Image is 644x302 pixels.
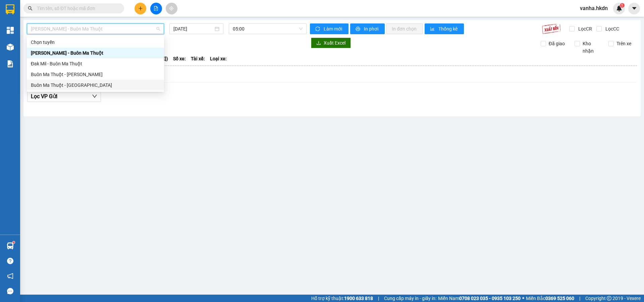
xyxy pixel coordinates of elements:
[438,295,521,302] span: Miền Nam
[580,40,603,55] span: Kho nhận
[166,3,177,14] button: aim
[173,55,186,62] span: Số xe:
[28,6,33,11] span: search
[378,295,379,302] span: |
[579,295,580,302] span: |
[7,258,13,264] span: question-circle
[27,37,164,48] div: Chọn tuyến
[233,24,303,34] span: 05:00
[575,4,613,12] span: vanha.hkdn
[356,26,361,32] span: printer
[7,242,14,249] img: warehouse-icon
[438,25,459,33] span: Thống kê
[315,26,321,32] span: sync
[603,25,620,33] span: Lọc CC
[324,25,343,33] span: Làm mới
[154,6,158,11] span: file-add
[616,5,622,11] img: icon-new-feature
[135,3,146,14] button: plus
[311,38,351,48] button: downloadXuất Excel
[7,27,14,34] img: dashboard-icon
[169,6,174,11] span: aim
[31,24,160,34] span: Gia Nghĩa - Buôn Ma Thuột
[31,71,160,78] div: Buôn Ma Thuột - [PERSON_NAME]
[27,80,164,90] div: Buôn Ma Thuột - Gia Nghĩa
[425,23,464,34] button: bar-chartThống kê
[138,6,143,11] span: plus
[546,40,568,47] span: Đã giao
[522,297,524,300] span: ⚪️
[27,91,101,102] button: Lọc VP Gửi
[92,94,97,99] span: down
[631,5,637,11] span: caret-down
[27,58,164,69] div: Đak Mil - Buôn Ma Thuột
[191,55,205,62] span: Tài xế:
[430,26,436,32] span: bar-chart
[350,23,385,34] button: printerIn phơi
[607,296,611,301] span: copyright
[545,296,574,301] strong: 0369 525 060
[210,55,227,62] span: Loại xe:
[150,3,162,14] button: file-add
[31,49,160,57] div: [PERSON_NAME] - Buôn Ma Thuột
[31,60,160,67] div: Đak Mil - Buôn Ma Thuột
[31,92,57,101] span: Lọc VP Gửi
[27,69,164,80] div: Buôn Ma Thuột - Đak Mil
[37,5,116,12] input: Tìm tên, số ĐT hoặc mã đơn
[384,295,436,302] span: Cung cấp máy in - giấy in:
[621,3,623,8] span: 1
[526,295,574,302] span: Miền Bắc
[7,288,13,294] span: message
[576,25,593,33] span: Lọc CR
[7,60,14,67] img: solution-icon
[7,44,14,51] img: warehouse-icon
[364,25,379,33] span: In phơi
[310,23,348,34] button: syncLàm mới
[620,3,625,8] sup: 1
[6,4,14,14] img: logo-vxr
[542,23,561,34] img: 9k=
[13,241,15,243] sup: 1
[27,48,164,58] div: Gia Nghĩa - Buôn Ma Thuột
[31,39,160,46] div: Chọn tuyến
[31,81,160,89] div: Buôn Ma Thuột - [GEOGRAPHIC_DATA]
[614,40,634,47] span: Trên xe
[344,296,373,301] strong: 1900 633 818
[173,25,213,33] input: 12/09/2025
[386,23,423,34] button: In đơn chọn
[311,295,373,302] span: Hỗ trợ kỹ thuật:
[459,296,521,301] strong: 0708 023 035 - 0935 103 250
[628,3,640,14] button: caret-down
[7,273,13,279] span: notification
